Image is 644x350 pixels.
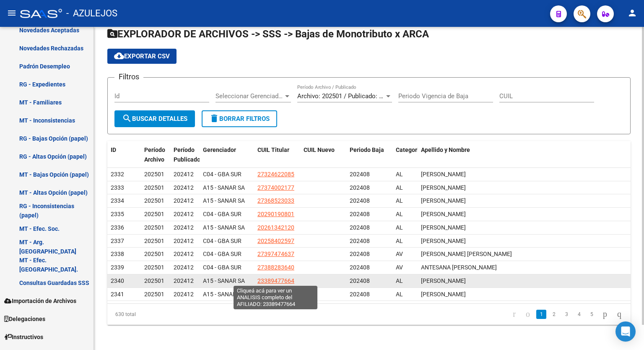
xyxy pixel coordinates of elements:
span: 202501 [144,291,164,298]
span: Apellido y Nombre [421,146,470,153]
span: BAEZ DAVID JULIAN [421,211,466,217]
button: Buscar Detalles [114,110,195,127]
span: ID [111,146,116,153]
li: page 3 [560,307,573,321]
span: 202501 [144,277,164,284]
span: Instructivos [4,332,43,342]
mat-icon: delete [209,113,219,123]
span: Delegaciones [4,314,45,324]
span: C04 - GBA SUR [203,238,241,244]
span: Exportar CSV [114,52,170,60]
a: 3 [561,310,571,319]
datatable-header-cell: ID [107,141,141,169]
datatable-header-cell: Gerenciador [200,141,254,169]
span: 27324622085 [257,171,294,178]
span: 23389477664 [257,277,294,284]
datatable-header-cell: Período Publicado [170,141,200,169]
span: A15 - SANAR SA [203,197,245,204]
datatable-header-cell: Período Archivo [141,141,170,169]
span: MARTINEZ ADRIAN ALBERTO [421,238,466,244]
span: 202412 [174,184,194,191]
button: Exportar CSV [107,49,177,64]
span: 202501 [144,197,164,204]
span: 20261342120 [257,224,294,231]
span: A15 - SANAR SA [203,291,245,298]
span: AL [396,238,403,244]
span: 202408 [350,197,370,204]
span: 2333 [111,184,124,191]
datatable-header-cell: Categoria [392,141,418,169]
span: AVALOS SAMANTA ELIZABETH [421,197,466,204]
span: 202408 [350,171,370,178]
span: AL [396,277,403,284]
span: CUIL Titular [257,146,289,153]
datatable-header-cell: Apellido y Nombre [418,141,631,169]
a: go to first page [509,310,519,319]
span: Gerenciador [203,146,236,153]
span: 27303137470 [257,291,294,298]
span: 2338 [111,251,124,257]
span: C04 - GBA SUR [203,251,241,257]
span: A15 - SANAR SA [203,224,245,231]
span: Borrar Filtros [209,115,270,123]
li: page 1 [535,307,548,321]
span: 202501 [144,184,164,191]
span: 202501 [144,171,164,178]
a: 5 [587,310,597,319]
span: AL [396,184,403,191]
span: AL [396,224,403,231]
span: A15 - SANAR SA [203,277,245,284]
a: 2 [549,310,559,319]
span: DOMINGUEZ YANINA SOLEDAD [421,277,466,284]
span: 202412 [174,251,194,257]
span: C04 - GBA SUR [203,211,241,217]
datatable-header-cell: Periodo Baja [346,141,392,169]
span: 202408 [350,251,370,257]
span: EXPLORADOR DE ARCHIVOS -> SSS -> Bajas de Monotributo x ARCA [107,28,429,40]
li: page 4 [573,307,585,321]
span: 20258402597 [257,238,294,244]
span: 2336 [111,224,124,231]
mat-icon: cloud_download [114,51,124,61]
span: Seleccionar Gerenciador [216,92,283,100]
mat-icon: person [627,8,637,18]
span: CABALLERO CLAUDIA NOEMI [421,184,466,191]
span: 202412 [174,197,194,204]
mat-icon: search [122,113,132,123]
span: 202412 [174,238,194,244]
span: - AZULEJOS [66,4,117,23]
span: C04 - GBA SUR [203,264,241,271]
span: 2341 [111,291,124,298]
span: 27368523033 [257,197,294,204]
span: AV [396,264,403,271]
span: SORIA ANDREA HAYDEE [421,291,466,298]
span: 202501 [144,251,164,257]
span: 202408 [350,264,370,271]
span: 202412 [174,277,194,284]
li: page 2 [548,307,560,321]
span: MAURI NUÑEZ FLORENCIA JACQUELINE [421,251,512,257]
span: CUIL Nuevo [304,146,335,153]
span: 202408 [350,238,370,244]
span: C04 - GBA SUR [203,171,241,178]
span: Período Archivo [144,146,165,163]
span: 202408 [350,224,370,231]
span: 2334 [111,197,124,204]
span: A15 - SANAR SA [203,184,245,191]
div: 630 total [107,304,210,325]
span: 202501 [144,238,164,244]
datatable-header-cell: CUIL Titular [254,141,300,169]
span: 2340 [111,277,124,284]
span: 202408 [350,211,370,217]
span: 27397474637 [257,251,294,257]
div: Open Intercom Messenger [615,321,636,342]
span: Periodo Baja [350,146,384,153]
span: 202501 [144,264,164,271]
span: Importación de Archivos [4,296,76,306]
span: 2335 [111,211,124,217]
a: go to previous page [522,310,534,319]
span: 27388283640 [257,264,294,271]
span: AL [396,197,403,204]
span: 202408 [350,291,370,298]
a: go to next page [599,310,611,319]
